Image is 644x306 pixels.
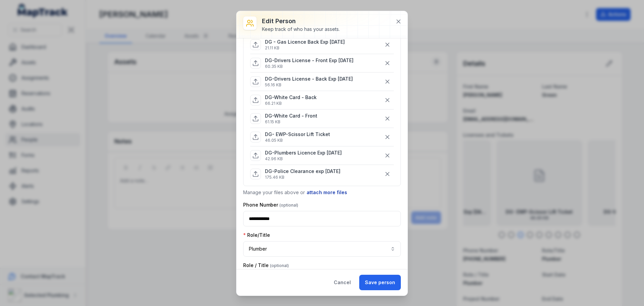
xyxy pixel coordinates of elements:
[265,101,317,106] p: 66.21 KB
[265,94,317,101] p: DG-White Card - Back
[265,168,340,175] p: DG-Police Clearance exp [DATE]
[243,241,401,257] button: Plumber
[306,189,347,196] button: attach more files
[265,113,317,119] p: DG-White Card - Front
[243,262,289,269] label: Role / Title
[359,275,401,290] button: Save person
[243,202,298,208] label: Phone Number
[328,275,357,290] button: Cancel
[265,175,340,180] p: 175.46 KB
[243,189,401,196] p: Manage your files above or
[265,57,354,64] p: DG-Drivers License - Front Exp [DATE]
[265,39,345,45] p: DG - Gas Licence Back Exp [DATE]
[265,45,345,51] p: 21.11 KB
[265,149,342,156] p: DG-Plumbers Licence Exp [DATE]
[243,232,270,238] label: Role/Title
[262,26,340,33] div: Keep track of who has your assets.
[265,119,317,125] p: 61.15 KB
[262,16,340,26] h3: Edit person
[265,64,354,69] p: 60.35 KB
[265,82,353,88] p: 56.16 KB
[265,138,330,143] p: 46.05 KB
[265,76,353,82] p: DG-Drivers License - Back Exp [DATE]
[265,156,342,162] p: 42.96 KB
[265,131,330,138] p: DG- EWP-Scissor Lift Ticket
